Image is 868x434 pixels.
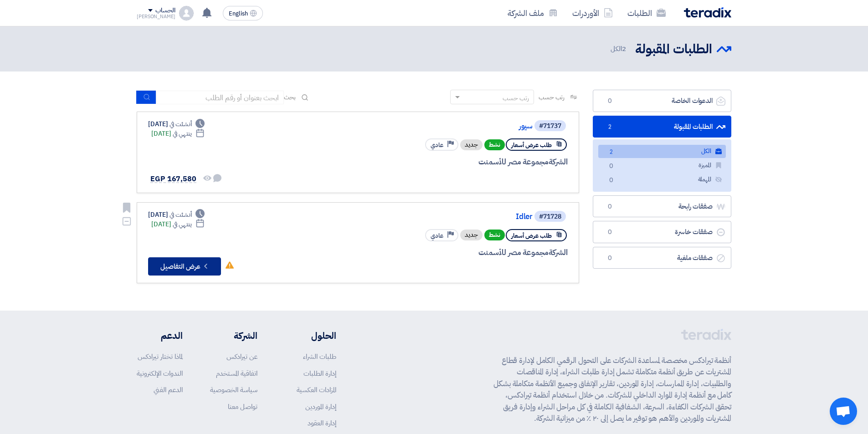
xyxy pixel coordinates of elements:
[598,145,726,158] a: الكل
[622,44,626,54] span: 2
[154,385,183,395] a: الدعم الفني
[223,6,263,20] button: English
[604,228,615,237] span: 0
[604,254,615,263] span: 0
[169,210,191,220] span: أنشئت في
[539,92,565,102] span: رتب حسب
[511,231,552,240] span: طلب عرض أسعار
[350,122,533,130] a: سيور
[604,97,615,106] span: 0
[493,355,731,424] p: أنظمة تيرادكس مخصصة لمساعدة الشركات على التحول الرقمي الكامل لإدارة قطاع المشتريات عن طريق أنظمة ...
[137,368,183,378] a: الندوات الإلكترونية
[539,123,561,129] div: #71737
[684,7,731,18] img: Teradix logo
[148,210,205,220] div: [DATE]
[500,2,565,24] a: ملف الشركة
[228,402,257,412] a: تواصل معنا
[138,352,183,362] a: لماذا تختار تيرادكس
[303,352,336,362] a: طلبات الشراء
[169,119,191,129] span: أنشئت في
[173,129,191,138] span: ينتهي في
[308,418,336,428] a: إدارة العقود
[350,213,533,221] a: Idler
[484,139,505,150] span: نشط
[606,176,616,185] span: 0
[137,14,175,19] div: [PERSON_NAME]
[305,402,336,412] a: إدارة الموردين
[137,329,183,342] li: الدعم
[511,141,552,149] span: طلب عرض أسعار
[148,119,205,129] div: [DATE]
[150,174,196,184] span: EGP 167,580
[593,221,731,243] a: صفقات خاسرة0
[173,220,191,229] span: ينتهي في
[297,385,336,395] a: المزادات العكسية
[593,116,731,138] a: الطلبات المقبولة2
[349,156,568,168] div: مجموعة مصر للأسمنت
[285,329,336,342] li: الحلول
[179,6,194,20] img: profile_test.png
[431,141,443,149] span: عادي
[431,231,443,240] span: عادي
[156,91,284,104] input: ابحث بعنوان أو رقم الطلب
[598,173,726,186] a: المهملة
[606,162,616,171] span: 0
[606,148,616,157] span: 2
[593,90,731,112] a: الدعوات الخاصة0
[349,247,568,259] div: مجموعة مصر للأسمنت
[593,195,731,218] a: صفقات رابحة0
[284,92,296,102] span: بحث
[229,10,248,17] span: English
[148,257,221,276] button: عرض التفاصيل
[830,398,857,425] div: Open chat
[549,247,568,258] span: الشركة
[155,7,175,15] div: الحساب
[604,123,615,132] span: 2
[151,220,205,229] div: [DATE]
[460,230,483,240] div: جديد
[604,202,615,211] span: 0
[549,156,568,168] span: الشركة
[611,44,628,54] span: الكل
[484,230,505,240] span: نشط
[460,139,483,150] div: جديد
[216,368,257,378] a: اتفاقية المستخدم
[635,41,712,58] h2: الطلبات المقبولة
[210,329,257,342] li: الشركة
[620,2,673,24] a: الطلبات
[151,129,205,138] div: [DATE]
[503,93,529,103] div: رتب حسب
[565,2,620,24] a: الأوردرات
[593,247,731,269] a: صفقات ملغية0
[539,214,561,220] div: #71728
[226,352,257,362] a: عن تيرادكس
[210,385,257,395] a: سياسة الخصوصية
[303,368,336,378] a: إدارة الطلبات
[598,159,726,172] a: المميزة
